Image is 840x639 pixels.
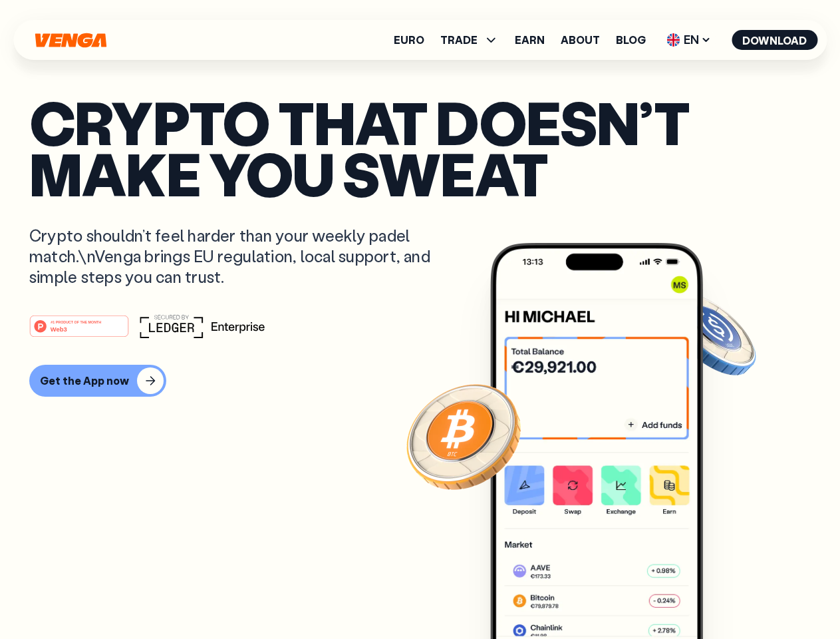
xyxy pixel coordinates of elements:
tspan: #1 PRODUCT OF THE MONTH [51,319,101,323]
a: About [561,35,600,45]
button: Get the App now [29,365,166,397]
div: Get the App now [40,374,129,387]
button: Download [732,30,817,50]
img: USDC coin [663,286,759,382]
tspan: Web3 [51,325,67,332]
a: Get the App now [29,365,811,397]
p: Crypto that doesn’t make you sweat [29,97,811,198]
a: Earn [515,35,545,45]
a: Blog [616,35,646,45]
p: Crypto shouldn’t feel harder than your weekly padel match.\nVenga brings EU regulation, local sup... [29,225,450,288]
a: Euro [394,35,424,45]
a: #1 PRODUCT OF THE MONTHWeb3 [29,323,129,340]
span: TRADE [440,32,499,48]
span: EN [662,29,716,51]
svg: Home [33,33,108,48]
img: flag-uk [666,33,680,47]
span: TRADE [440,35,478,45]
img: Bitcoin [404,376,523,496]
